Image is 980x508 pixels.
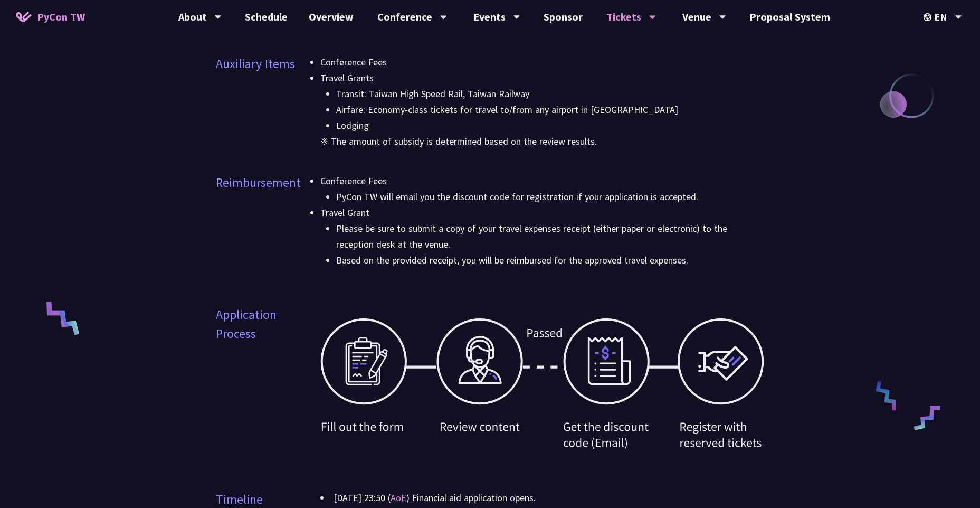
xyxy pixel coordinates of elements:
li: Travel Grants [320,70,765,134]
li: Conference Fees [320,54,765,70]
li: Based on the provided receipt, you will be reimbursed for the approved travel expenses. [336,252,765,268]
img: Home icon of PyCon TW 2025 [16,12,32,22]
p: Application Process [216,305,305,343]
span: PyCon TW [37,9,85,25]
li: Airfare: Economy-class tickets for travel to/from any airport in [GEOGRAPHIC_DATA] [336,102,765,118]
li: PyCon TW will email you the discount code for registration if your application is accepted. [336,189,765,205]
a: AoE [391,492,406,504]
img: Locale Icon [924,13,934,21]
li: [DATE] 23:50 ( ) Financial aid application opens. [320,490,765,506]
li: Travel Grant [320,205,765,268]
li: Lodging [336,118,765,134]
p: ※ The amount of subsidy is determined based on the review results. [320,134,765,149]
li: Conference Fees [320,173,765,205]
a: PyCon TW [5,4,96,30]
li: Transit: Taiwan High Speed Rail, Taiwan Railway [336,86,765,102]
p: Reimbursement [216,173,301,192]
li: Please be sure to submit a copy of your travel expenses receipt (either paper or electronic) to t... [336,221,765,252]
p: Auxiliary Items [216,54,295,73]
